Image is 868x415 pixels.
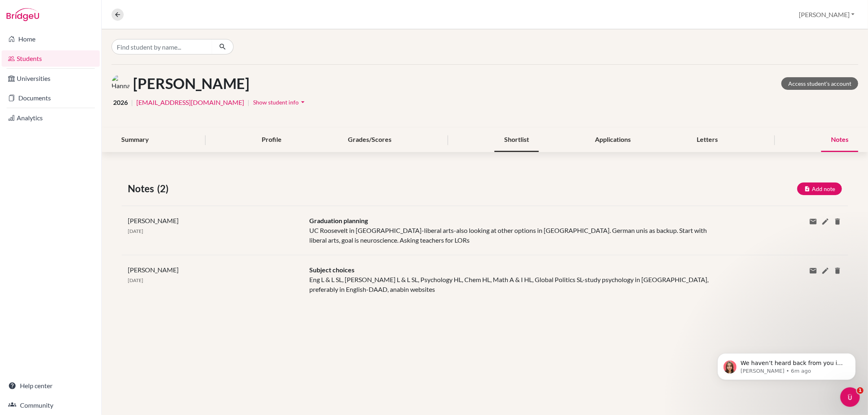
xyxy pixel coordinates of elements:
[840,387,860,407] iframe: Intercom live chat
[253,99,299,106] span: Show student info
[128,217,179,224] span: [PERSON_NAME]
[2,110,100,126] a: Analytics
[303,265,727,294] div: Eng L & L SL, [PERSON_NAME] L & L SL, Psychology HL, Chem HL, Math A & I HL, Global Politics SL-s...
[303,216,727,245] div: UC Roosevelt in [GEOGRAPHIC_DATA]-liberal arts-also looking at other options in [GEOGRAPHIC_DATA]...
[112,128,159,152] div: Summary
[112,74,130,93] img: Hannah Kubitz's avatar
[131,98,133,107] span: |
[781,77,858,90] a: Access student's account
[2,31,100,47] a: Home
[252,128,291,152] div: Profile
[128,228,143,234] span: [DATE]
[136,98,244,107] a: [EMAIL_ADDRESS][DOMAIN_NAME]
[705,336,868,393] iframe: Intercom notifications message
[687,128,728,152] div: Letters
[247,98,249,107] span: |
[128,266,179,274] span: [PERSON_NAME]
[7,8,39,21] img: Bridge-U
[857,387,864,394] span: 1
[128,277,143,283] span: [DATE]
[299,98,307,106] i: arrow_drop_down
[2,90,100,106] a: Documents
[821,128,858,152] div: Notes
[338,128,401,152] div: Grades/Scores
[585,128,641,152] div: Applications
[253,96,307,109] button: Show student infoarrow_drop_down
[309,217,368,224] span: Graduation planning
[112,39,212,54] input: Find student by name...
[2,378,100,394] a: Help center
[157,181,172,196] span: (2)
[2,50,100,67] a: Students
[2,397,100,413] a: Community
[309,266,354,274] span: Subject choices
[128,181,157,196] span: Notes
[113,98,128,107] span: 2026
[2,70,100,87] a: Universities
[133,75,249,92] h1: [PERSON_NAME]
[494,128,539,152] div: Shortlist
[795,7,858,22] button: [PERSON_NAME]
[797,183,842,195] button: Add note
